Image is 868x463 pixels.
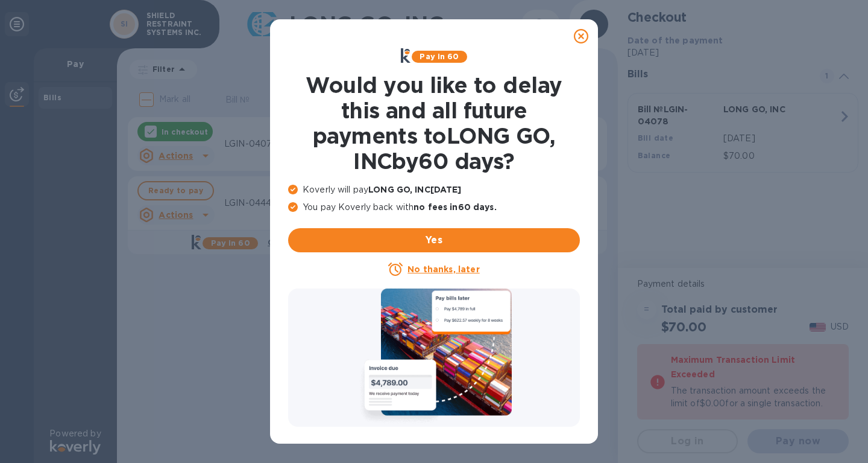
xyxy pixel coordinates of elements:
span: Yes [298,233,570,247]
b: LONG GO, INC [DATE] [368,185,461,194]
p: You pay Koverly back with [288,201,580,214]
u: No thanks, later [407,264,479,274]
b: no fees in 60 days . [414,202,496,212]
b: Pay in 60 [420,52,459,61]
p: Koverly will pay [288,184,580,196]
h1: Would you like to delay this and all future payments to LONG GO, INC by 60 days ? [288,72,580,174]
button: Yes [288,228,580,252]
